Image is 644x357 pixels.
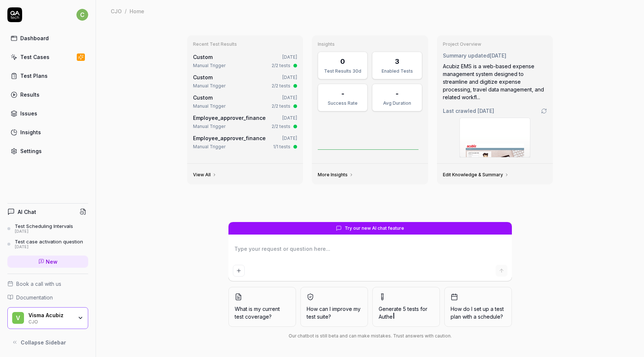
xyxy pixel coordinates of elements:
a: Test Scheduling Intervals[DATE] [7,223,88,234]
a: Test Plans [7,69,88,83]
span: Custom [193,94,213,101]
a: Settings [7,144,88,158]
span: Book a call with us [16,280,61,288]
div: Home [130,7,144,15]
span: Custom [193,74,213,80]
div: / [125,7,127,15]
a: Results [7,87,88,102]
div: Test Scheduling Intervals [15,223,73,229]
span: Generate 5 tests for [379,305,434,320]
time: [DATE] [282,135,297,141]
a: Custom[DATE]Manual Trigger2/2 tests [192,52,299,70]
div: Avg Duration [377,100,417,107]
div: 2/2 tests [272,103,290,110]
a: New [7,256,88,268]
a: Edit Knowledge & Summary [443,172,509,178]
div: Manual Trigger [193,103,225,110]
div: Results [20,91,39,98]
div: 3 [395,56,399,66]
div: Test case activation question [15,239,83,245]
span: Custom [193,54,213,60]
a: Test case activation question[DATE] [7,239,88,250]
div: CJO [28,318,73,324]
h3: Insights [318,41,422,47]
time: [DATE] [478,108,494,114]
div: 1/1 tests [273,143,290,150]
a: View All [193,172,217,178]
button: What is my current test coverage? [228,287,296,327]
span: Last crawled [443,107,494,115]
a: Employee_approver_finance[DATE]Manual Trigger1/1 tests [192,133,299,152]
div: Test Results 30d [323,68,363,74]
button: Collapse Sidebar [7,335,88,350]
span: Try our new AI chat feature [345,225,404,232]
span: Documentation [16,294,53,301]
div: Manual Trigger [193,62,225,69]
button: Add attachment [233,265,245,277]
div: Manual Trigger [193,123,225,130]
div: 2/2 tests [272,83,290,89]
time: [DATE] [282,74,297,80]
a: Go to crawling settings [541,108,547,114]
div: 2/2 tests [272,123,290,130]
time: [DATE] [490,52,506,59]
span: Summary updated [443,52,490,59]
time: [DATE] [282,95,297,100]
a: Custom[DATE]Manual Trigger2/2 tests [192,72,299,91]
div: Manual Trigger [193,143,225,150]
div: Visma Acubiz [28,312,73,319]
div: Test Cases [20,53,49,61]
button: How can I improve my test suite? [300,287,368,327]
a: Employee_approver_finance [193,115,266,121]
h3: Project Overview [443,41,547,47]
span: Collapse Sidebar [21,339,66,346]
a: Employee_approver_finance [193,135,266,141]
div: [DATE] [15,229,73,234]
div: 2/2 tests [272,62,290,69]
div: Test Plans [20,72,48,80]
div: - [341,89,344,98]
a: Book a call with us [7,280,88,288]
h3: Recent Test Results [193,41,297,47]
img: Screenshot [460,118,530,157]
button: c [76,7,88,22]
div: Our chatbot is still beta and can make mistakes. Trust answers with caution. [228,333,512,339]
div: 0 [340,56,345,66]
a: Dashboard [7,31,88,45]
a: Issues [7,106,88,121]
div: Success Rate [323,100,363,107]
h4: AI Chat [18,208,36,216]
button: How do I set up a test plan with a schedule? [444,287,512,327]
div: - [396,89,399,98]
a: Employee_approver_finance[DATE]Manual Trigger2/2 tests [192,112,299,131]
span: c [76,9,88,21]
time: [DATE] [282,115,297,121]
div: Dashboard [20,34,49,42]
a: Test Cases [7,50,88,64]
button: Generate 5 tests forAuthe [372,287,440,327]
div: Issues [20,110,37,117]
a: Documentation [7,294,88,301]
a: More Insights [318,172,354,178]
a: Insights [7,125,88,139]
div: [DATE] [15,245,83,250]
a: Custom[DATE]Manual Trigger2/2 tests [192,92,299,111]
span: How do I set up a test plan with a schedule? [451,305,506,320]
time: [DATE] [282,54,297,60]
div: Insights [20,128,41,136]
button: VVisma AcubizCJO [7,307,88,329]
span: What is my current test coverage? [235,305,290,320]
div: Manual Trigger [193,83,225,89]
span: Authe [379,313,393,320]
div: Acubiz EMS is a web-based expense management system designed to streamline and digitize expense p... [443,62,547,101]
span: How can I improve my test suite? [307,305,362,320]
div: CJO [111,7,122,15]
span: V [12,312,24,324]
span: New [46,258,58,266]
div: Enabled Tests [377,68,417,74]
div: Settings [20,147,42,155]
